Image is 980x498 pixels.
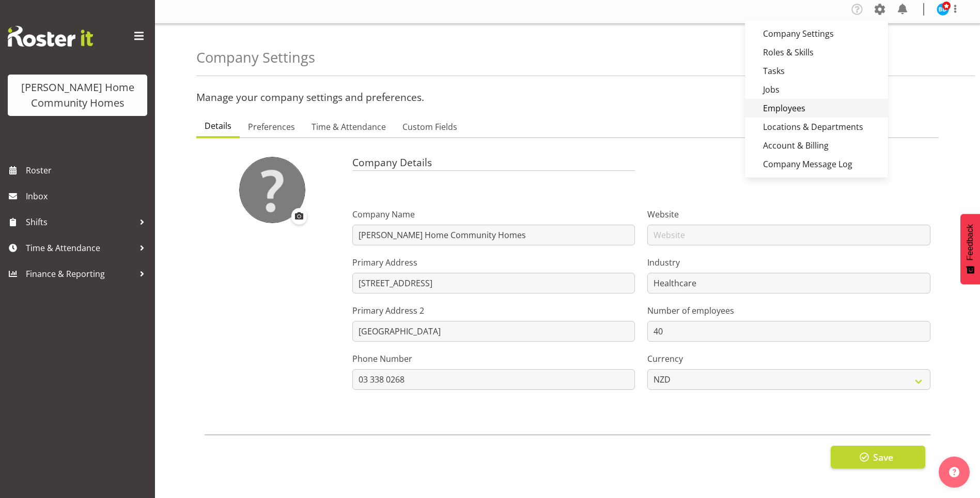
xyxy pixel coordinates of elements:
[26,163,150,178] span: Roster
[745,136,888,155] a: Account & Billing
[352,157,635,171] h4: Company Details
[8,26,93,47] img: Rosterit website logo
[352,353,635,365] label: Phone Number
[352,256,635,269] label: Primary Address
[966,224,975,260] span: Feedback
[26,240,134,256] span: Time & Attendance
[312,121,386,133] span: Time & Attendance
[937,3,949,16] img: barbara-dunlop8515.jpg
[26,188,150,204] span: Inbox
[647,353,930,365] label: Currency
[647,225,930,245] input: Website
[352,369,635,390] input: Phone Number
[960,214,980,284] button: Feedback - Show survey
[647,256,930,269] label: Industry
[745,99,888,118] a: Employees
[196,50,315,66] h2: Company Settings
[949,467,959,477] img: help-xxl-2.png
[647,273,930,294] input: Industry
[745,80,888,99] a: Jobs
[26,266,134,282] span: Finance & Reporting
[647,208,930,221] label: Website
[352,273,635,294] input: Primary Address
[873,450,893,464] span: Save
[18,80,137,111] div: [PERSON_NAME] Home Community Homes
[745,62,888,80] a: Tasks
[205,120,231,132] span: Details
[248,121,295,133] span: Preferences
[647,304,930,317] label: Number of employees
[402,121,457,133] span: Custom Fields
[239,157,305,223] img: empty_profile.png
[745,43,888,62] a: Roles & Skills
[352,304,635,317] label: Primary Address 2
[352,208,635,221] label: Company Name
[745,24,888,43] a: Company Settings
[352,225,635,245] input: Company Name
[831,446,925,468] button: Save
[647,321,930,342] input: Number of employees
[352,321,635,342] input: Primary Address 2
[26,214,134,230] span: Shifts
[745,155,888,173] a: Company Message Log
[745,118,888,136] a: Locations & Departments
[196,92,939,103] h3: Manage your company settings and preferences.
